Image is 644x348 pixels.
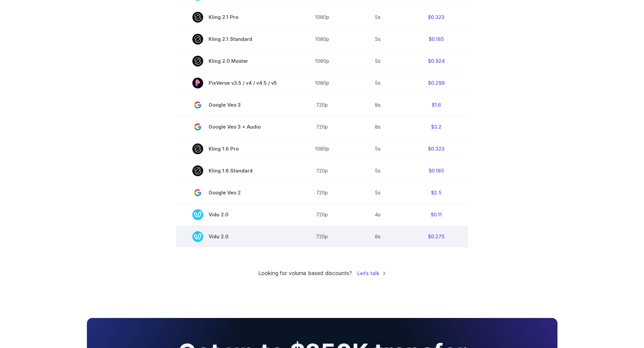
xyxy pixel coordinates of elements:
[351,160,405,182] td: 5s
[293,160,351,182] td: 720p
[405,50,468,72] td: $0.924
[351,138,405,160] td: 5s
[192,12,277,23] span: Kling 2.1 Pro
[351,28,405,50] td: 5s
[351,116,405,138] td: 8s
[293,225,351,247] td: 720p
[192,56,277,66] span: Kling 2.0 Master
[351,94,405,116] td: 8s
[192,122,277,132] span: Google Veo 3 + Audio
[192,209,277,220] span: Vidu 2.0
[293,50,351,72] td: 1080p
[293,94,351,116] td: 720p
[351,50,405,72] td: 5s
[351,204,405,225] td: 4s
[192,231,277,242] span: Vidu 2.0
[405,138,468,160] td: $0.323
[293,6,351,28] td: 1080p
[192,187,277,198] span: Google Veo 2
[293,204,351,225] td: 720p
[405,6,468,28] td: $0.323
[405,225,468,247] td: $0.275
[351,72,405,94] td: 5s
[192,100,277,110] span: Google Veo 3
[192,78,277,88] span: PixVerse v3.5 / v4 / v4.5 / v5
[405,94,468,116] td: $1.6
[405,182,468,204] td: $2.5
[293,28,351,50] td: 1080p
[192,143,277,154] span: Kling 1.6 Pro
[405,160,468,182] td: $0.185
[293,138,351,160] td: 1080p
[357,269,386,277] a: Let's talk
[293,116,351,138] td: 720p
[351,6,405,28] td: 5s
[351,225,405,247] td: 8s
[258,269,352,278] small: Looking for volume based discounts?
[192,34,277,45] span: Kling 2.1 Standard
[405,116,468,138] td: $3.2
[293,182,351,204] td: 720p
[192,165,277,176] span: Kling 1.6 Standard
[405,72,468,94] td: $0.299
[293,72,351,94] td: 1080p
[405,204,468,225] td: $0.11
[405,28,468,50] td: $0.185
[351,182,405,204] td: 5s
